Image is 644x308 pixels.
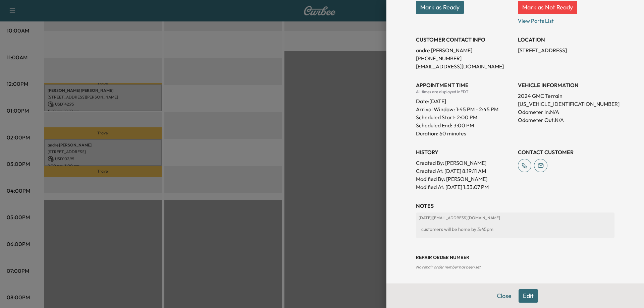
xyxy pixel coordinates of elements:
p: 2:00 PM [457,113,477,121]
p: Scheduled End: [416,121,452,129]
p: Odometer In: N/A [518,108,614,116]
h3: APPOINTMENT TIME [416,81,513,89]
div: customers will be home by 3:45pm [419,223,612,235]
h3: CUSTOMER CONTACT INFO [416,36,513,44]
p: 2024 GMC Terrain [518,92,614,100]
div: Date: [DATE] [416,95,513,105]
p: andre [PERSON_NAME] [416,46,513,54]
p: Modified At : [DATE] 1:33:07 PM [416,183,513,191]
p: [US_VEHICLE_IDENTIFICATION_NUMBER] [518,100,614,108]
p: View Parts List [518,14,614,25]
p: Arrival Window: [416,105,513,113]
p: Modified By : [PERSON_NAME] [416,175,513,183]
p: [EMAIL_ADDRESS][DOMAIN_NAME] [416,62,513,70]
h3: NOTES [416,202,614,210]
button: Close [492,289,516,303]
h3: VEHICLE INFORMATION [518,81,614,89]
p: Duration: 60 minutes [416,129,513,137]
p: Odometer Out: N/A [518,116,614,124]
p: [DATE] | [EMAIL_ADDRESS][DOMAIN_NAME] [419,215,612,221]
span: No repair order number has been set. [416,264,481,269]
button: Mark as Not Ready [518,1,577,14]
p: Created By : [PERSON_NAME] [416,159,513,167]
p: Created At : [DATE] 8:19:11 AM [416,167,513,175]
p: [STREET_ADDRESS] [518,46,614,54]
h3: History [416,148,513,156]
button: Mark as Ready [416,1,464,14]
p: Scheduled Start: [416,113,455,121]
p: [PHONE_NUMBER] [416,54,513,62]
p: 3:00 PM [453,121,474,129]
h3: LOCATION [518,36,614,44]
button: Edit [519,289,538,303]
h3: CONTACT CUSTOMER [518,148,614,156]
span: 1:45 PM - 2:45 PM [456,105,498,113]
h3: Repair Order number [416,254,614,261]
div: All times are displayed in EDT [416,89,513,95]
